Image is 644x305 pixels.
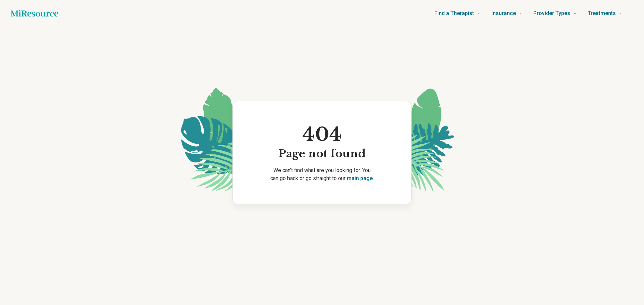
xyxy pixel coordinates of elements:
a: main page. [347,175,374,181]
span: Insurance [491,9,516,18]
span: Treatments [588,9,616,18]
span: 404 [278,123,366,147]
a: Home page [11,7,58,20]
p: We can’t find what are you looking for. You can go back or go straight to our [244,166,400,182]
span: Provider Types [533,9,570,18]
span: Page not found [278,147,366,161]
span: Find a Therapist [434,9,474,18]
